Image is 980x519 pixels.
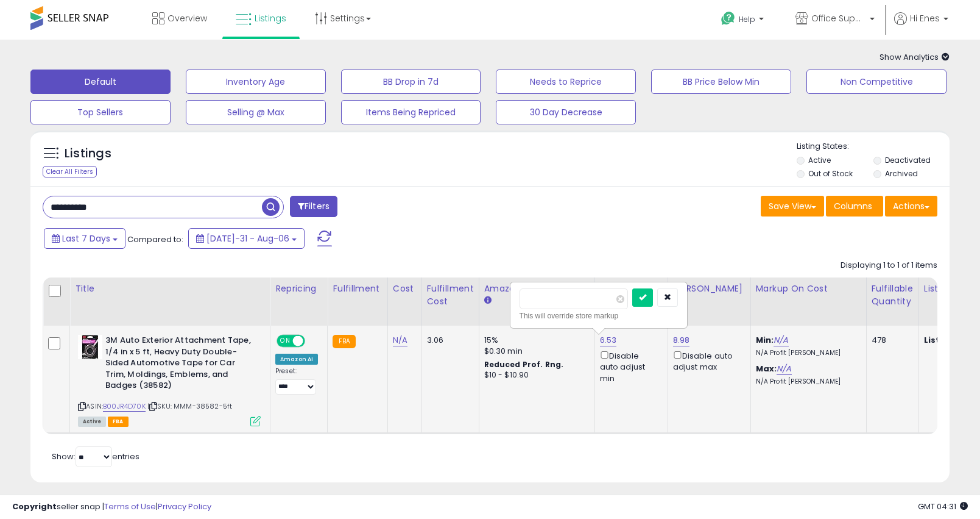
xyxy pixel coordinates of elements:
div: Preset: [275,367,318,395]
div: Markup on Cost [756,282,861,295]
a: 6.53 [600,334,617,346]
span: Office Suppliers [811,12,866,24]
b: Reduced Prof. Rng. [484,359,564,370]
div: $10 - $10.90 [484,370,585,381]
span: Listings [255,12,286,24]
div: Displaying 1 to 1 of 1 items [841,260,937,271]
th: The percentage added to the cost of goods (COGS) that forms the calculator for Min & Max prices. [750,277,866,326]
a: N/A [393,334,407,346]
div: ASIN: [78,335,261,425]
div: Amazon AI [275,354,318,365]
span: Overview [167,12,207,24]
span: All listings currently available for purchase on Amazon [78,417,106,427]
a: Privacy Policy [158,501,211,512]
a: 8.98 [673,334,690,346]
span: Last 7 Days [62,232,110,245]
span: Show Analytics [880,51,950,63]
button: Top Sellers [30,100,171,124]
label: Out of Stock [808,168,853,179]
button: 30 Day Decrease [496,100,636,124]
div: Fulfillment Cost [427,282,474,308]
button: Non Competitive [806,70,947,94]
b: Max: [756,363,777,374]
button: Inventory Age [186,70,326,94]
div: 478 [872,335,909,346]
button: Needs to Reprice [496,70,636,94]
a: Help [711,2,776,40]
button: Items Being Repriced [341,100,481,124]
a: N/A [777,363,791,375]
i: Get Help [721,11,736,26]
div: Clear All Filters [43,166,97,177]
div: seller snap | | [12,501,211,513]
span: | SKU: MMM-38582-5ft [147,401,232,411]
label: Deactivated [885,155,931,165]
button: [DATE]-31 - Aug-06 [188,228,305,249]
button: Actions [885,196,937,217]
button: Last 7 Days [44,228,125,249]
span: FBA [108,417,129,427]
div: This will override store markup [520,310,678,322]
a: B00JR4D70K [103,401,146,412]
div: Disable auto adjust max [673,349,741,373]
button: Columns [826,196,883,217]
div: Amazon Fees [484,282,590,295]
button: Selling @ Max [186,100,326,124]
small: Amazon Fees. [484,295,492,306]
p: Listing States: [797,141,950,152]
button: Save View [761,196,824,217]
button: BB Price Below Min [651,70,791,94]
div: 15% [484,335,585,346]
a: Terms of Use [104,501,156,512]
div: $0.30 min [484,346,585,357]
span: Compared to: [127,234,183,245]
div: 3.06 [427,335,470,346]
button: BB Drop in 7d [341,70,481,94]
div: Disable auto adjust min [600,349,658,384]
p: N/A Profit [PERSON_NAME] [756,349,857,357]
span: OFF [303,336,323,346]
h5: Listings [65,145,111,162]
button: Filters [290,196,337,217]
small: FBA [333,335,355,348]
button: Default [30,70,171,94]
a: Hi Enes [894,12,948,40]
b: Listed Price: [924,334,979,346]
div: Fulfillment [333,282,382,295]
img: 41NW+9qijKL._SL40_.jpg [78,335,102,359]
label: Active [808,155,831,165]
span: Hi Enes [910,12,940,24]
span: Help [739,14,755,24]
b: Min: [756,334,774,346]
span: Show: entries [52,451,139,462]
div: Fulfillable Quantity [872,282,914,308]
div: [PERSON_NAME] [673,282,746,295]
span: Columns [834,200,872,212]
label: Archived [885,168,918,179]
p: N/A Profit [PERSON_NAME] [756,378,857,386]
div: Title [75,282,265,295]
strong: Copyright [12,501,57,512]
div: Cost [393,282,417,295]
a: N/A [774,334,788,346]
span: ON [278,336,293,346]
b: 3M Auto Exterior Attachment Tape, 1/4 in x 5 ft, Heavy Duty Double-Sided Automotive Tape for Car ... [105,335,253,395]
span: 2025-08-15 04:31 GMT [918,501,968,512]
div: Repricing [275,282,322,295]
span: [DATE]-31 - Aug-06 [206,232,289,245]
